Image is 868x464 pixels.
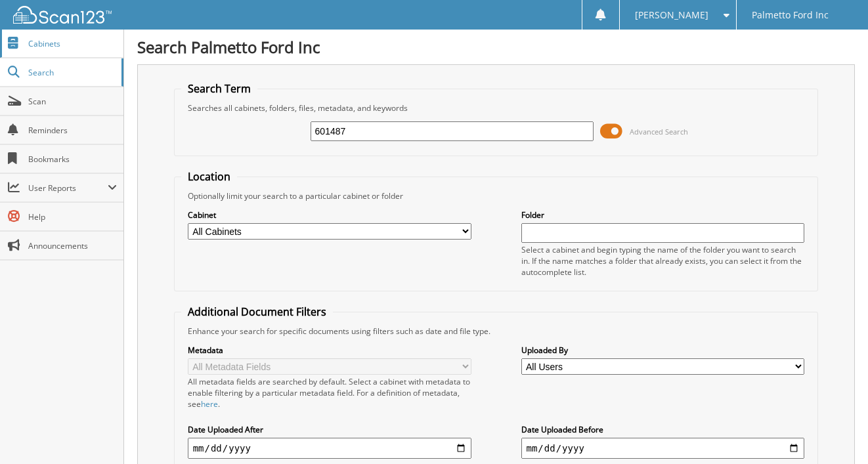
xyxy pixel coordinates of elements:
[28,125,117,136] span: Reminders
[181,169,237,184] legend: Location
[635,11,708,19] span: [PERSON_NAME]
[521,424,805,435] label: Date Uploaded Before
[13,6,112,24] img: scan123-logo-white.svg
[521,209,805,221] label: Folder
[802,401,868,464] iframe: Chat Widget
[181,305,333,319] legend: Additional Document Filters
[28,240,117,251] span: Announcements
[181,326,812,337] div: Enhance your search for specific documents using filters such as date and file type.
[188,424,471,435] label: Date Uploaded After
[630,127,688,137] span: Advanced Search
[752,11,829,19] span: Palmetto Ford Inc
[521,244,805,278] div: Select a cabinet and begin typing the name of the folder you want to search in. If the name match...
[521,438,805,459] input: end
[181,190,812,201] div: Optionally limit your search to a particular cabinet or folder
[201,398,218,410] a: here
[188,376,471,410] div: All metadata fields are searched by default. Select a cabinet with metadata to enable filtering b...
[181,81,257,96] legend: Search Term
[188,345,471,356] label: Metadata
[28,211,117,222] span: Help
[181,102,812,114] div: Searches all cabinets, folders, files, metadata, and keywords
[188,438,471,459] input: start
[28,182,108,194] span: User Reports
[28,96,117,107] span: Scan
[188,209,471,221] label: Cabinet
[521,345,805,356] label: Uploaded By
[28,67,115,78] span: Search
[137,36,855,58] h1: Search Palmetto Ford Inc
[28,38,117,49] span: Cabinets
[28,154,117,165] span: Bookmarks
